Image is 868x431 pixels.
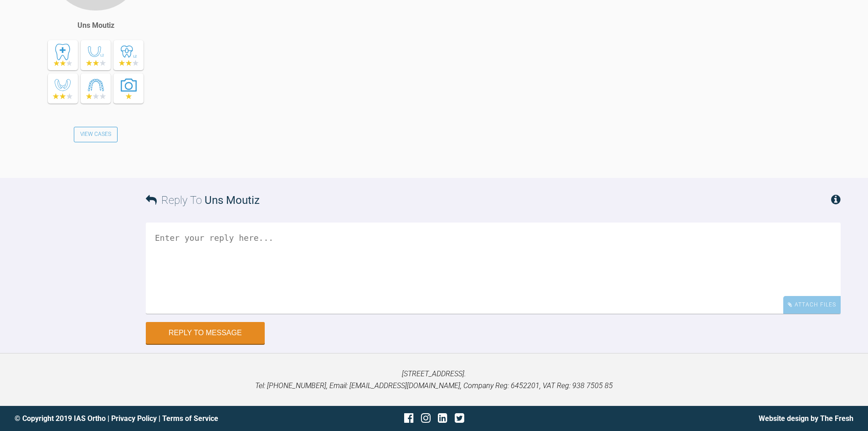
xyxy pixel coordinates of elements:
h3: Reply To [146,192,260,209]
a: Privacy Policy [111,414,157,423]
a: Terms of Service [162,414,218,423]
span: Uns Moutiz [205,194,260,207]
div: Attach Files [783,296,841,314]
button: Reply to Message [146,322,265,344]
p: [STREET_ADDRESS]. Tel: [PHONE_NUMBER], Email: [EMAIL_ADDRESS][DOMAIN_NAME], Company Reg: 6452201,... [15,368,853,391]
div: Uns Moutiz [77,20,114,31]
a: View Cases [74,127,118,142]
a: Website design by The Fresh [759,414,853,423]
div: © Copyright 2019 IAS Ortho | | [15,413,294,425]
